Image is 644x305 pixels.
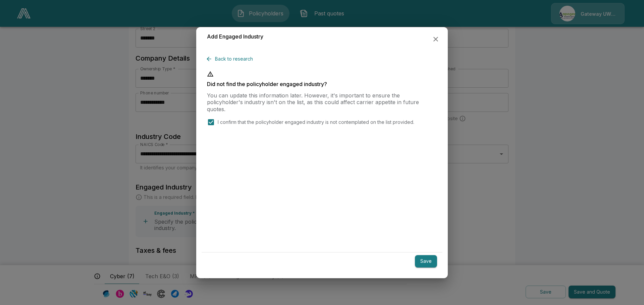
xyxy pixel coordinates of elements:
[207,92,437,113] p: You can update this information later. However, it's important to ensure the policyholder's indus...
[207,53,256,65] button: Back to research
[218,119,414,126] p: I confirm that the policyholder engaged industry is not contemplated on the list provided.
[207,81,437,87] p: Did not find the policyholder engaged industry?
[415,255,437,268] button: Save
[207,32,263,41] h6: Add Engaged Industry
